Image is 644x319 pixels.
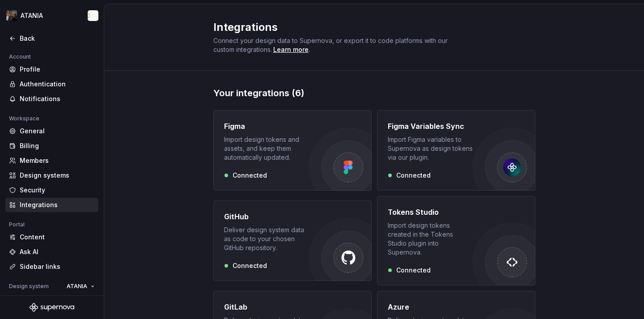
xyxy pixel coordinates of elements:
div: Account [5,51,34,62]
h4: Figma Variables Sync [388,121,464,132]
svg: Supernova Logo [30,303,74,312]
a: Security [5,183,98,197]
a: Members [5,153,98,168]
a: Content [5,230,98,244]
a: Ask AI [5,245,98,259]
h2: Your integrations (6) [213,87,535,99]
div: Portal [5,219,28,230]
a: Learn more [273,45,309,54]
div: General [20,294,95,303]
h4: Figma [224,121,245,132]
div: Profile [20,65,95,74]
button: FigmaImport design tokens and assets, and keep them automatically updated.Connected [213,110,372,191]
button: ATANIANikki Craciun [2,6,102,26]
img: Nikki Craciun [88,10,98,21]
a: Notifications [5,92,98,106]
img: 6406f678-1b55-468d-98ac-69dd53595fce.png [6,10,17,21]
div: Back [20,34,95,43]
button: GitHubDeliver design system data as code to your chosen GitHub repository.Connected [213,196,372,285]
div: ATANIA [21,11,43,20]
div: Import design tokens and assets, and keep them automatically updated. [224,135,309,162]
a: Sidebar links [5,259,98,274]
span: Connect your design data to Supernova, or export it to code platforms with our custom integrations. [213,37,449,53]
div: Deliver design system data as code to your chosen GitHub repository. [224,225,309,252]
div: Design systems [20,171,95,180]
a: General [5,292,98,306]
a: Back [5,31,98,46]
a: General [5,124,98,138]
a: Billing [5,139,98,153]
a: Design systems [5,168,98,183]
div: Sidebar links [20,262,95,271]
h4: Azure [388,302,409,312]
a: Integrations [5,198,98,212]
div: Members [20,156,95,165]
div: Import Figma variables to Supernova as design tokens via our plugin. [388,135,473,162]
a: Profile [5,62,98,77]
h2: Integrations [213,20,525,34]
a: Authentication [5,77,98,91]
span: ATANIA [67,283,87,290]
div: Integrations [20,200,95,209]
div: Authentication [20,80,95,89]
div: Workspace [5,113,43,124]
div: Billing [20,141,95,150]
div: Security [20,186,95,195]
button: Figma Variables SyncImport Figma variables to Supernova as design tokens via our plugin.Connected [377,110,535,191]
div: Content [20,233,95,242]
h4: GitHub [224,211,249,222]
h4: Tokens Studio [388,207,439,217]
div: General [20,127,95,136]
div: Import design tokens created in the Tokens Studio plugin into Supernova. [388,221,473,257]
div: Notifications [20,94,95,103]
div: Design system [5,281,52,292]
span: . [272,47,310,53]
button: Tokens StudioImport design tokens created in the Tokens Studio plugin into Supernova.Connected [377,196,535,285]
div: Ask AI [20,247,95,256]
h4: GitLab [224,302,247,312]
